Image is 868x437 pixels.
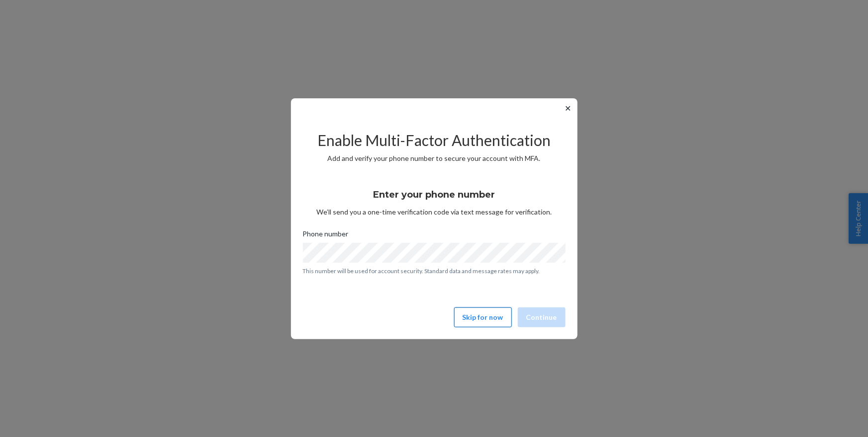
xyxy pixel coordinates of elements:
[454,307,512,327] button: Skip for now
[518,307,566,327] button: Continue
[563,102,574,114] button: ✕
[303,229,349,243] span: Phone number
[303,153,566,163] p: Add and verify your phone number to secure your account with MFA.
[303,180,566,217] div: We’ll send you a one-time verification code via text message for verification.
[303,132,566,148] h2: Enable Multi-Factor Authentication
[303,267,566,275] p: This number will be used for account security. Standard data and message rates may apply.
[373,188,495,201] h3: Enter your phone number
